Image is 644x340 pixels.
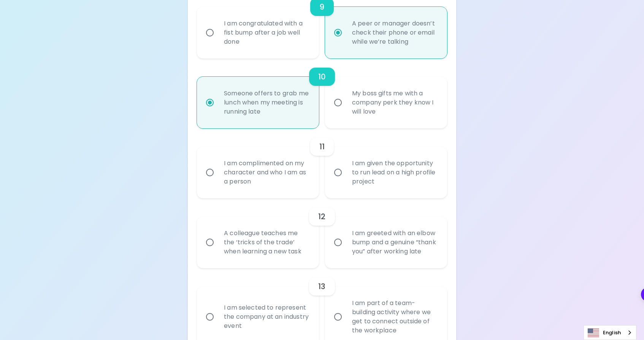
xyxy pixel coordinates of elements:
[319,141,325,153] h6: 11
[218,10,315,55] div: I am congratulated with a fist bump after a job well done
[584,325,636,340] div: Language
[346,80,443,125] div: My boss gifts me with a company perk they know I will love
[197,59,447,128] div: choice-group-check
[197,128,447,198] div: choice-group-check
[318,71,326,83] h6: 10
[318,210,325,223] h6: 12
[346,150,443,195] div: I am given the opportunity to run lead on a high profile project
[319,1,324,13] h6: 9
[218,150,315,195] div: I am complimented on my character and who I am as a person
[584,325,636,340] aside: Language selected: English
[218,294,315,340] div: I am selected to represent the company at an industry event
[318,280,325,293] h6: 13
[346,220,443,265] div: I am greeted with an elbow bump and a genuine “thank you” after working late
[346,10,443,55] div: A peer or manager doesn’t check their phone or email while we’re talking
[218,220,315,265] div: A colleague teaches me the ‘tricks of the trade’ when learning a new task
[197,198,447,268] div: choice-group-check
[584,326,636,340] a: English
[218,80,315,125] div: Someone offers to grab me lunch when my meeting is running late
